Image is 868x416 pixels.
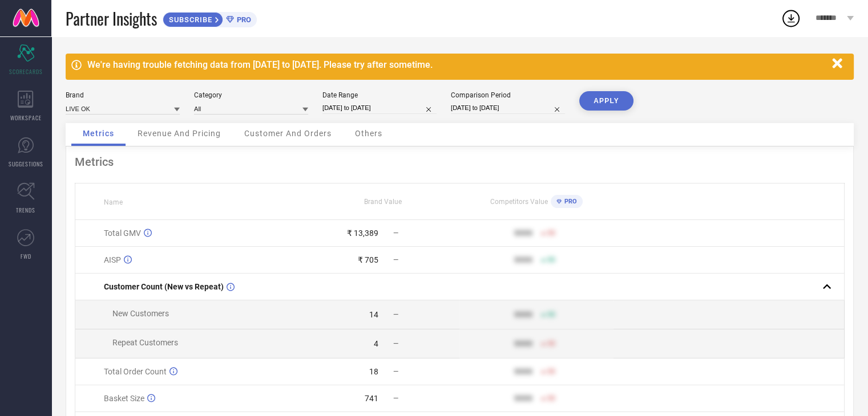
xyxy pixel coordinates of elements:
span: PRO [234,15,251,24]
span: PRO [562,198,577,205]
span: SUBSCRIBE [163,15,215,24]
span: 50 [547,340,555,348]
span: Repeat Customers [112,338,178,347]
span: Revenue And Pricing [138,129,221,138]
span: — [393,340,398,348]
input: Select comparison period [451,102,565,114]
span: — [393,394,398,402]
span: Total GMV [104,229,141,238]
span: Total Order Count [104,367,167,376]
div: Metrics [75,155,845,169]
input: Select date range [322,102,437,114]
span: Basket Size [104,394,144,403]
a: SUBSCRIBEPRO [163,9,257,27]
span: 50 [547,394,555,402]
span: AISP [104,255,121,264]
div: Brand [66,91,180,99]
span: FWD [21,252,31,260]
div: 14 [369,310,378,319]
span: 50 [547,256,555,264]
div: Comparison Period [451,91,565,99]
span: 50 [547,229,555,237]
span: TRENDS [16,206,35,214]
div: 9999 [514,229,532,238]
span: Customer And Orders [244,129,332,138]
div: ₹ 13,389 [347,229,378,238]
span: Name [104,198,123,206]
span: — [393,256,398,264]
div: 741 [365,394,378,403]
div: Category [194,91,308,99]
span: Brand Value [364,198,402,206]
div: 4 [374,339,378,348]
span: — [393,311,398,319]
span: Competitors Value [490,198,548,206]
div: 9999 [514,394,532,403]
span: — [393,368,398,376]
span: New Customers [112,309,169,318]
div: We're having trouble fetching data from [DATE] to [DATE]. Please try after sometime. [87,59,826,70]
div: Open download list [781,8,801,28]
div: Date Range [322,91,437,99]
div: ₹ 705 [358,255,378,264]
div: 18 [369,367,378,376]
div: 9999 [514,367,532,376]
span: Metrics [83,129,114,138]
div: 9999 [514,255,532,264]
span: Customer Count (New vs Repeat) [104,282,224,291]
span: Partner Insights [66,7,157,30]
span: — [393,229,398,237]
button: APPLY [579,91,633,111]
span: 50 [547,368,555,376]
div: 9999 [514,339,532,348]
span: SUGGESTIONS [9,160,43,168]
span: Others [355,129,382,138]
span: SCORECARDS [9,67,43,76]
span: WORKSPACE [10,113,42,122]
div: 9999 [514,310,532,319]
span: 50 [547,311,555,319]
